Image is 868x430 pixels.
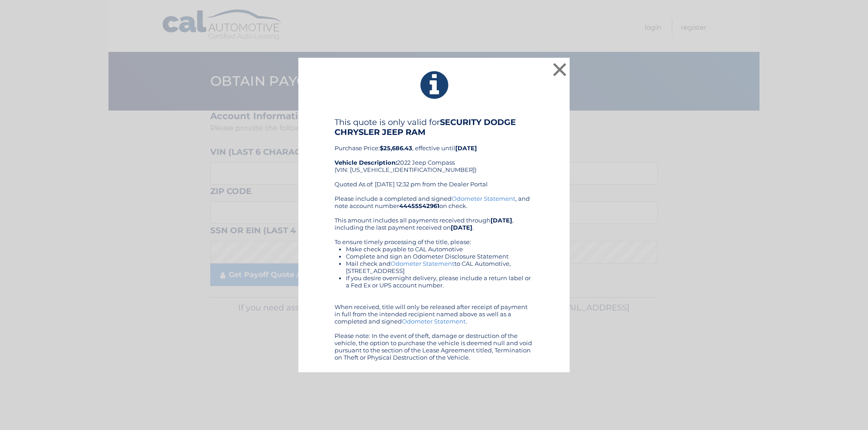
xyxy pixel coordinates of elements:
[452,195,515,202] a: Odometer Statement
[346,274,533,289] li: If you desire overnight delivery, please include a return label or a Fed Ex or UPS account number.
[399,202,439,209] b: 44455542961
[335,159,397,166] strong: Vehicle Description:
[346,253,533,260] li: Complete and sign an Odometer Disclosure Statement
[380,144,412,152] b: $25,686.43
[335,117,533,137] h4: This quote is only valid for
[335,117,533,195] div: Purchase Price: , effective until 2022 Jeep Compass (VIN: [US_VEHICLE_IDENTIFICATION_NUMBER]) Quo...
[335,195,533,361] div: Please include a completed and signed , and note account number on check. This amount includes al...
[491,217,512,224] b: [DATE]
[402,318,466,325] a: Odometer Statement
[391,260,454,267] a: Odometer Statement
[346,260,533,274] li: Mail check and to CAL Automotive, [STREET_ADDRESS]
[451,224,472,231] b: [DATE]
[551,60,569,79] button: ×
[346,245,533,253] li: Make check payable to CAL Automotive
[335,117,516,137] b: SECURITY DODGE CHRYSLER JEEP RAM
[455,144,477,152] b: [DATE]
